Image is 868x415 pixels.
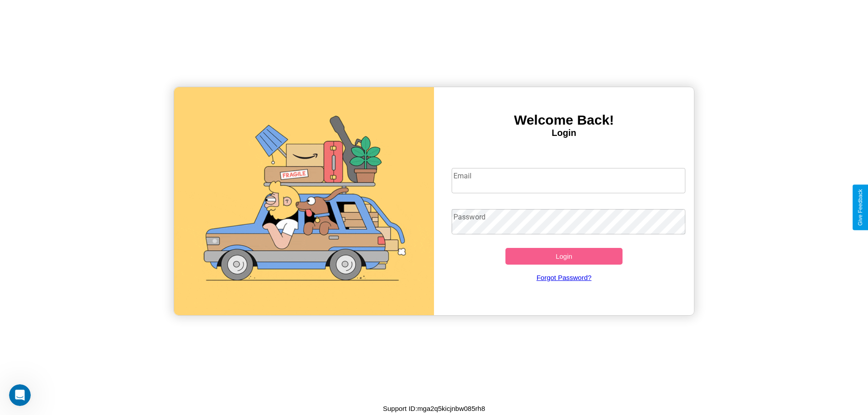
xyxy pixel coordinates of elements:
[505,248,623,265] button: Login
[383,402,485,415] p: Support ID: mga2q5kicjnbw085rh8
[434,112,694,128] h3: Welcome Back!
[857,189,863,226] div: Give Feedback
[447,265,681,290] a: Forgot Password?
[9,384,31,406] iframe: Intercom live chat
[434,128,694,138] h4: Login
[174,87,434,315] img: gif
